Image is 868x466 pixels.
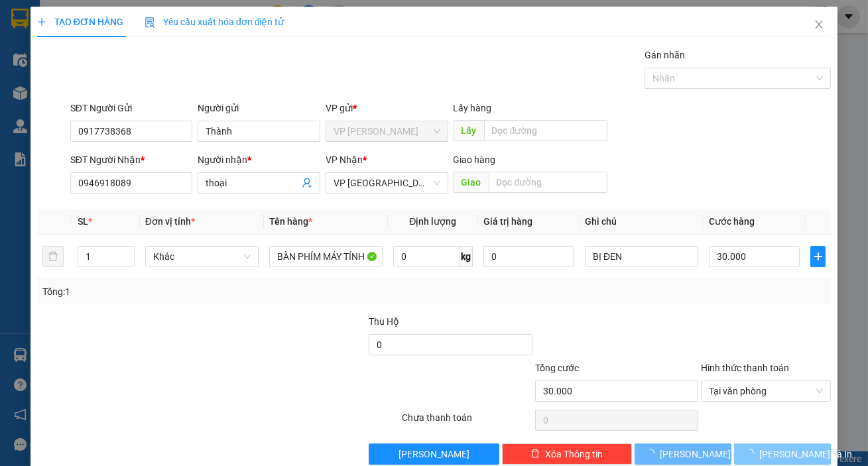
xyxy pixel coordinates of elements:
div: SĐT Người Nhận [70,152,193,167]
input: Dọc đường [489,172,608,193]
span: Định lượng [409,216,456,227]
span: loading [645,449,660,458]
span: Thu Hộ [369,316,399,327]
span: plus [811,251,825,262]
span: Yêu cầu xuất hóa đơn điện tử [145,17,284,27]
img: icon [145,17,155,28]
div: SĐT Người Gửi [70,101,193,115]
span: Tên hàng [269,216,312,227]
div: VP gửi [326,101,448,115]
span: Lấy [454,120,484,141]
span: TẠO ĐƠN HÀNG [37,17,123,27]
span: Đơn vị tính [145,216,195,227]
span: [PERSON_NAME] [399,447,469,461]
button: [PERSON_NAME] [635,443,731,465]
span: user-add [302,178,312,188]
span: delete [530,449,540,459]
input: Ghi Chú [585,246,698,267]
span: VP Đà Lạt [334,173,440,193]
input: 0 [483,246,574,267]
span: Cước hàng [709,216,755,227]
label: Hình thức thanh toán [701,363,789,373]
button: [PERSON_NAME] và In [734,443,831,465]
span: Khác [153,247,251,266]
span: close [814,19,824,30]
span: loading [745,449,759,458]
div: Tổng: 1 [42,284,336,299]
input: VD: Bàn, Ghế [269,246,383,267]
span: VP Phan Thiết [334,121,440,141]
button: [PERSON_NAME] [369,443,499,465]
span: SL [78,216,88,227]
div: Người nhận [198,152,320,167]
span: Xóa Thông tin [545,447,603,461]
div: Người gửi [198,101,320,115]
button: Close [800,7,837,44]
button: delete [42,246,64,267]
label: Gán nhãn [645,50,685,60]
span: Lấy hàng [454,103,492,113]
span: Giao hàng [454,154,496,165]
th: Ghi chú [580,209,704,235]
button: plus [810,246,826,267]
input: Dọc đường [484,120,608,141]
span: [PERSON_NAME] và In [759,447,852,461]
span: Tại văn phòng [709,381,823,401]
div: Chưa thanh toán [401,410,533,434]
span: plus [37,17,46,27]
span: kg [460,246,473,267]
span: VP Nhận [326,154,363,165]
span: [PERSON_NAME] [660,447,731,461]
span: Giao [454,172,489,193]
span: Giá trị hàng [483,216,532,227]
span: Tổng cước [535,363,579,373]
button: deleteXóa Thông tin [502,443,632,465]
